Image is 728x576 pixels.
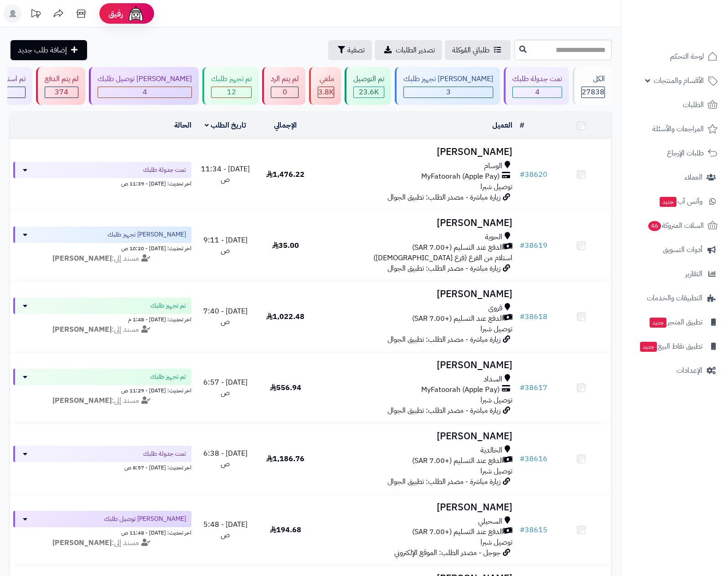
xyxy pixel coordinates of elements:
[319,431,512,442] h3: [PERSON_NAME]
[480,445,502,456] span: الخالدية
[13,178,191,188] div: اخر تحديث: [DATE] - 11:39 ص
[480,324,512,334] span: توصيل شبرا
[627,311,723,333] a: تطبيق المتجرجديد
[520,311,547,322] a: #38618
[174,120,191,131] a: الحالة
[34,67,87,105] a: لم يتم الدفع 374
[227,87,236,98] span: 12
[18,45,67,56] span: إضافة طلب جديد
[52,395,112,406] strong: [PERSON_NAME]
[266,453,305,464] span: 1,186.76
[488,303,502,314] span: قروى
[271,74,299,84] div: لم يتم الرد
[480,537,512,548] span: توصيل شبرا
[485,232,502,242] span: الحوية
[520,240,547,251] a: #38619
[13,462,191,472] div: اخر تحديث: [DATE] - 8:57 ص
[412,242,503,253] span: الدفع عند التسليم (+7.00 SAR)
[318,74,334,84] div: ملغي
[520,169,547,180] a: #38620
[649,316,702,329] span: تطبيق المتجر
[387,263,501,274] span: زيارة مباشرة - مصدر الطلب: تطبيق الجوال
[512,74,562,84] div: تمت جدولة طلبك
[143,87,147,98] span: 4
[520,382,525,393] span: #
[10,40,87,60] a: إضافة طلب جديد
[319,218,512,228] h3: [PERSON_NAME]
[150,372,186,381] span: تم تجهيز طلبك
[640,342,657,352] span: جديد
[663,243,702,256] span: أدوات التسويق
[480,395,512,406] span: توصيل شبرا
[484,374,502,385] span: السداد
[6,253,198,264] div: مسند إلى:
[513,87,562,98] div: 4
[387,476,501,487] span: زيارة مباشرة - مصدر الطلب: تطبيق الجوال
[502,67,571,105] a: تمت جدولة طلبك 4
[143,449,186,458] span: تمت جدولة طلبك
[260,67,307,105] a: لم يتم الرد 0
[52,537,112,548] strong: [PERSON_NAME]
[654,74,704,87] span: الأقسام والمنتجات
[627,166,723,188] a: العملاء
[328,40,372,60] button: تصفية
[387,192,501,203] span: زيارة مباشرة - مصدر الطلب: تطبيق الجوال
[520,169,525,180] span: #
[98,87,191,98] div: 4
[201,67,260,105] a: تم تجهيز طلبك 12
[647,219,704,232] span: السلات المتروكة
[52,324,112,335] strong: [PERSON_NAME]
[13,314,191,324] div: اخر تحديث: [DATE] - 1:48 م
[143,165,186,175] span: تمت جدولة طلبك
[394,547,501,558] span: جوجل - مصدر الطلب: الموقع الإلكتروني
[492,120,512,131] a: العميل
[627,46,723,67] a: لوحة التحكم
[203,377,248,398] span: [DATE] - 6:57 ص
[354,87,384,98] div: 23596
[108,230,186,239] span: [PERSON_NAME] تجهيز طلبك
[445,40,511,60] a: طلباتي المُوكلة
[581,74,605,84] div: الكل
[627,94,723,116] a: الطلبات
[403,74,493,84] div: [PERSON_NAME] تجهيز طلبك
[6,538,198,548] div: مسند إلى:
[520,240,525,251] span: #
[373,252,512,263] span: استلام من الفرع (فرع [DEMOGRAPHIC_DATA])
[359,87,379,98] span: 23.6K
[520,525,525,535] span: #
[13,527,191,537] div: اخر تحديث: [DATE] - 11:48 ص
[685,267,702,280] span: التقارير
[274,120,297,131] a: الإجمالي
[319,147,512,157] h3: [PERSON_NAME]
[648,221,661,231] span: 46
[270,525,301,535] span: 194.68
[87,67,201,105] a: [PERSON_NAME] توصيل طلبك 4
[150,301,186,310] span: تم تجهيز طلبك
[387,334,501,345] span: زيارة مباشرة - مصدر الطلب: تطبيق الجوال
[667,147,704,159] span: طلبات الإرجاع
[307,67,343,105] a: ملغي 3.8K
[201,164,250,185] span: [DATE] - 11:34 ص
[520,453,547,464] a: #38616
[396,45,435,56] span: تصدير الطلبات
[272,240,299,251] span: 35.00
[627,263,723,285] a: التقارير
[520,453,525,464] span: #
[412,527,503,537] span: الدفع عند التسليم (+7.00 SAR)
[211,74,252,84] div: تم تجهيز طلبك
[98,74,192,84] div: [PERSON_NAME] توصيل طلبك
[627,287,723,309] a: التطبيقات والخدمات
[571,67,614,105] a: الكل27838
[203,306,248,327] span: [DATE] - 7:40 ص
[647,292,702,304] span: التطبيقات والخدمات
[520,311,525,322] span: #
[627,142,723,164] a: طلبات الإرجاع
[676,364,702,377] span: الإعدادات
[319,502,512,513] h3: [PERSON_NAME]
[582,87,604,98] span: 27838
[666,23,719,42] img: logo-2.png
[266,169,305,180] span: 1,476.22
[13,385,191,395] div: اخر تحديث: [DATE] - 11:29 ص
[343,67,393,105] a: تم التوصيل 23.6K
[480,181,512,192] span: توصيل شبرا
